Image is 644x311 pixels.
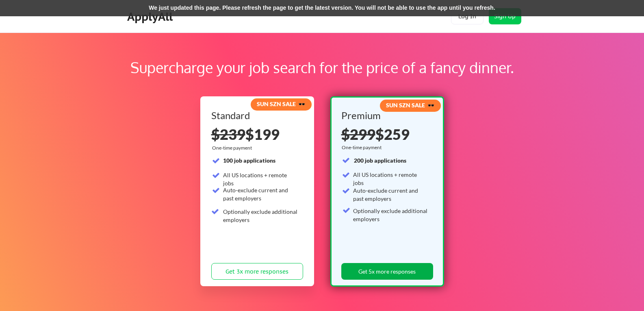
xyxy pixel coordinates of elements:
div: All US locations + remote jobs [353,171,428,187]
div: Auto-exclude current and past employers [353,187,428,202]
div: $259 [341,127,430,141]
div: All US locations + remote jobs [223,171,298,187]
s: $239 [211,125,245,143]
div: Supercharge your job search for the price of a fancy dinner. [52,57,592,78]
div: One-time payment [342,144,384,151]
strong: SUN SZN SALE 🕶️ [257,100,305,107]
button: Get 5x more responses [341,263,433,280]
strong: 200 job applications [354,157,406,164]
div: Optionally exclude additional employers [223,208,298,224]
div: $199 [211,127,303,141]
div: ApplyAll [127,10,175,24]
button: Sign Up [489,8,521,24]
div: Auto-exclude current and past employers [223,186,298,202]
s: $299 [341,125,375,143]
div: Premium [341,111,430,120]
button: Get 3x more responses [211,263,303,280]
button: Log In [451,8,484,24]
strong: SUN SZN SALE 🕶️ [386,102,434,109]
div: Optionally exclude additional employers [353,207,428,223]
strong: 100 job applications [223,157,275,164]
div: Standard [211,111,300,120]
div: One-time payment [212,145,254,151]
